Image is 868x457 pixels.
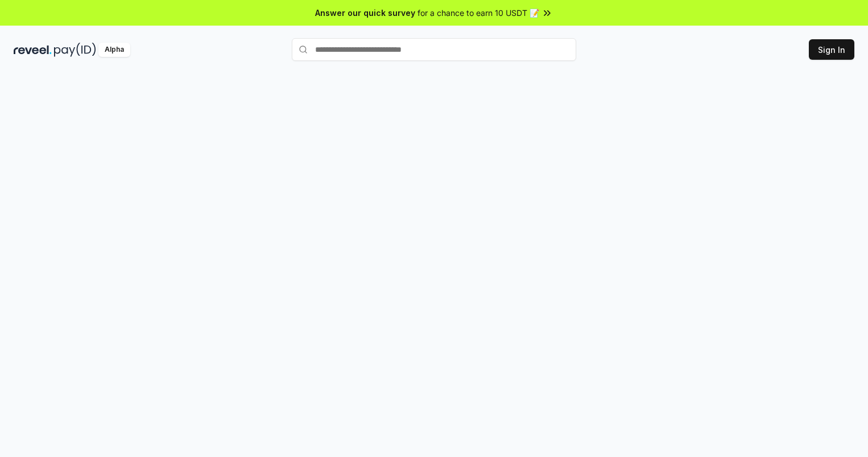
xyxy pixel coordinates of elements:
span: Answer our quick survey [315,7,415,19]
button: Sign In [809,39,854,60]
img: pay_id [54,43,96,57]
span: for a chance to earn 10 USDT 📝 [418,7,539,19]
div: Alpha [98,43,130,57]
img: reveel_dark [14,43,52,57]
